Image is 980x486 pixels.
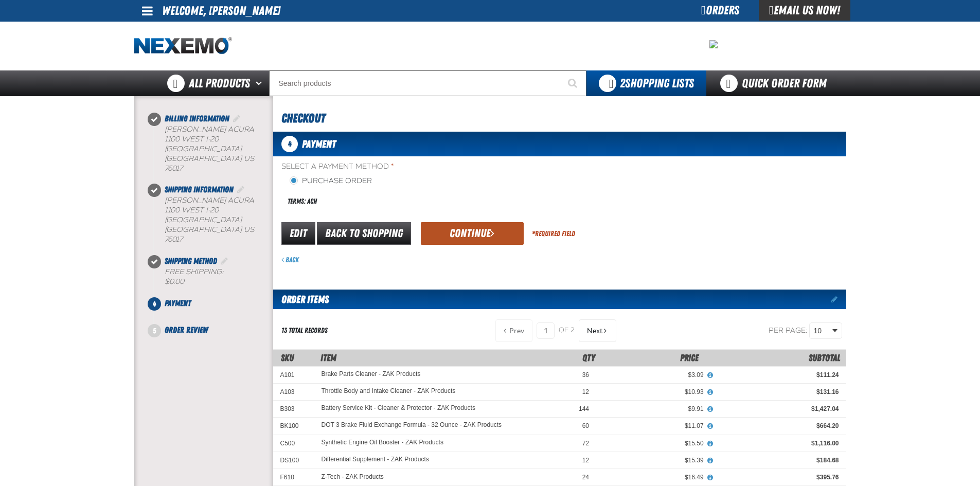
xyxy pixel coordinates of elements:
[281,222,315,245] a: Edit
[603,456,704,464] div: $15.39
[317,222,411,245] a: Back to Shopping
[718,439,839,447] div: $1,116.00
[134,37,232,55] a: Home
[322,388,456,395] a: Throttle Body and Intake Cleaner - ZAK Products
[290,176,372,186] label: Purchase Order
[281,136,298,152] span: 4
[148,297,161,311] span: 4
[165,235,183,244] bdo: 76017
[809,352,840,363] span: Subtotal
[165,185,234,194] span: Shipping Information
[281,352,294,363] a: SKU
[273,290,329,309] h2: Order Items
[273,452,314,469] td: DS100
[603,439,704,447] div: $15.50
[561,70,586,96] button: Start Searching
[814,326,830,336] span: 10
[603,405,704,413] div: $9.91
[769,326,808,334] span: Per page:
[281,326,328,335] div: 13 total records
[718,473,839,481] div: $395.76
[154,297,273,324] li: Payment. Step 4 of 5. Not Completed
[582,352,595,363] span: Qty
[582,371,589,379] span: 36
[322,456,429,463] a: Differential Supplement - ZAK Products
[620,76,694,91] span: Shopping Lists
[586,70,706,96] button: You have 2 Shopping Lists. Open to view details
[704,439,717,448] button: View All Prices for Synthetic Engine Oil Booster - ZAK Products
[718,388,839,396] div: $131.16
[704,473,717,482] button: View All Prices for Z-Tech - ZAK Products
[165,206,219,214] span: 1100 West I-20
[273,366,314,383] td: A101
[165,196,254,205] span: [PERSON_NAME] Acura
[532,229,575,239] div: Required Field
[831,296,846,303] a: Edit items
[273,418,314,435] td: BK100
[165,114,229,123] span: Billing Information
[165,256,217,266] span: Shipping Method
[718,405,839,413] div: $1,427.04
[322,439,443,446] a: Synthetic Engine Oil Booster - ZAK Products
[154,184,273,255] li: Shipping Information. Step 2 of 5. Completed
[189,74,250,93] span: All Products
[582,457,589,464] span: 12
[219,256,229,266] a: Edit Shipping Method
[273,435,314,452] td: C500
[154,324,273,336] li: Order Review. Step 5 of 5. Not Completed
[273,384,314,401] td: A103
[281,111,325,125] span: Checkout
[134,37,232,55] img: Nexemo logo
[273,469,314,485] td: F610
[603,371,704,379] div: $3.09
[165,164,183,173] bdo: 76017
[582,440,589,447] span: 72
[704,388,717,397] button: View All Prices for Throttle Body and Intake Cleaner - ZAK Products
[281,256,299,264] a: Back
[154,255,273,297] li: Shipping Method. Step 3 of 5. Completed
[281,162,560,172] span: Select a Payment Method
[718,422,839,430] div: $664.20
[704,422,717,431] button: View All Prices for DOT 3 Brake Fluid Exchange Formula - 32 Ounce - ZAK Products
[165,225,242,234] span: [GEOGRAPHIC_DATA]
[620,76,625,91] strong: 2
[709,40,718,48] img: 08cb5c772975e007c414e40fb9967a9c.jpeg
[559,326,575,335] span: of 2
[165,154,242,163] span: [GEOGRAPHIC_DATA]
[704,405,717,414] button: View All Prices for Battery Service Kit - Cleaner & Protector - ZAK Products
[165,298,191,308] span: Payment
[322,371,421,378] a: Brake Parts Cleaner - ZAK Products
[154,113,273,184] li: Billing Information. Step 1 of 5. Completed
[706,70,846,96] a: Quick Order Form
[147,113,273,336] nav: Checkout steps. Current step is Payment. Step 4 of 5
[704,456,717,465] button: View All Prices for Differential Supplement - ZAK Products
[231,114,242,123] a: Edit Billing Information
[718,456,839,464] div: $184.68
[579,319,616,342] button: Next Page
[603,473,704,481] div: $16.49
[165,325,208,335] span: Order Review
[582,422,589,429] span: 60
[582,388,589,395] span: 12
[273,401,314,418] td: B303
[537,322,555,339] input: Current page number
[269,70,586,96] input: Search
[680,352,699,363] span: Price
[290,176,298,185] input: Purchase Order
[582,474,589,481] span: 24
[718,371,839,379] div: $111.24
[322,405,475,412] a: Battery Service Kit - Cleaner & Protector - ZAK Products
[320,352,336,363] span: Item
[421,222,524,245] button: Continue
[148,324,161,337] span: 5
[322,473,384,480] a: Z-Tech - ZAK Products
[704,371,717,380] button: View All Prices for Brake Parts Cleaner - ZAK Products
[165,125,254,134] span: [PERSON_NAME] Acura
[236,185,246,194] a: Edit Shipping Information
[603,422,704,430] div: $11.07
[579,405,589,412] span: 144
[165,267,273,287] div: Free Shipping:
[322,422,502,429] a: DOT 3 Brake Fluid Exchange Formula - 32 Ounce - ZAK Products
[165,277,184,286] strong: $0.00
